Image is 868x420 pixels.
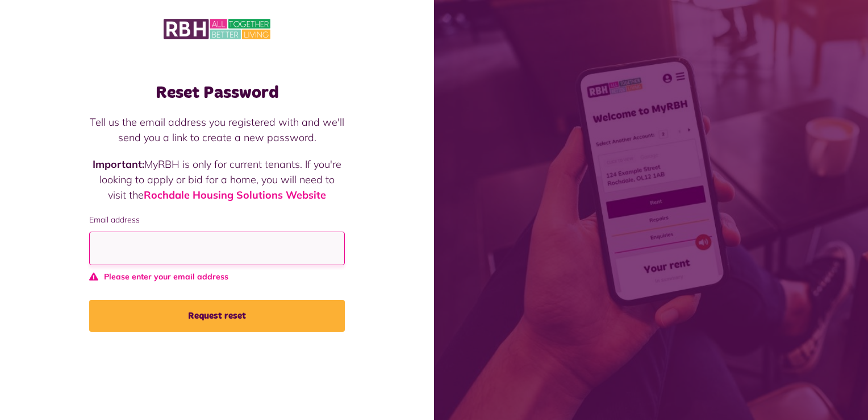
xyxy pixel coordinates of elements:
[93,158,144,171] strong: Important:
[89,83,345,103] h1: Reset Password
[89,157,345,203] p: MyRBH is only for current tenants. If you're looking to apply or bid for a home, you will need to...
[89,114,345,145] p: Tell us the email address you registered with and we'll send you a link to create a new password.
[164,17,270,41] img: MyRBH
[89,271,345,283] span: Please enter your email address
[89,300,345,332] button: Request reset
[144,188,326,201] a: Rochdale Housing Solutions Website
[89,214,345,226] label: Email address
